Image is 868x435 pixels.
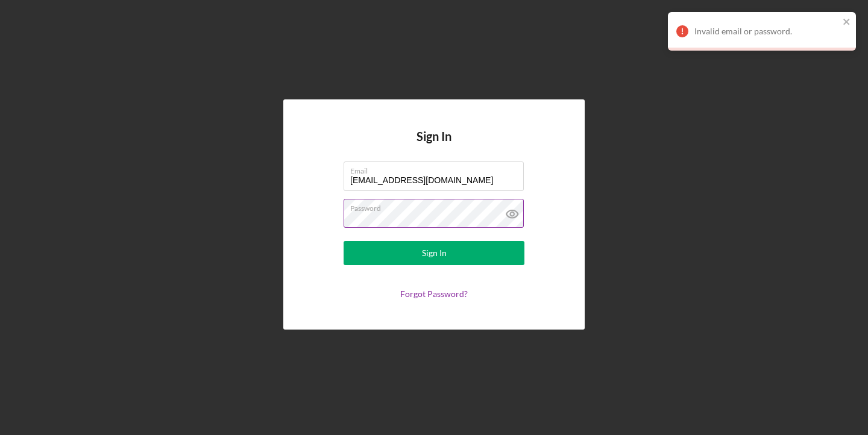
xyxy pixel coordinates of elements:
[843,17,851,28] button: close
[417,130,451,161] h4: Sign In
[344,241,524,265] button: Sign In
[422,241,447,265] div: Sign In
[350,199,524,213] label: Password
[400,289,468,299] a: Forgot Password?
[694,27,839,36] div: Invalid email or password.
[350,162,524,175] label: Email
